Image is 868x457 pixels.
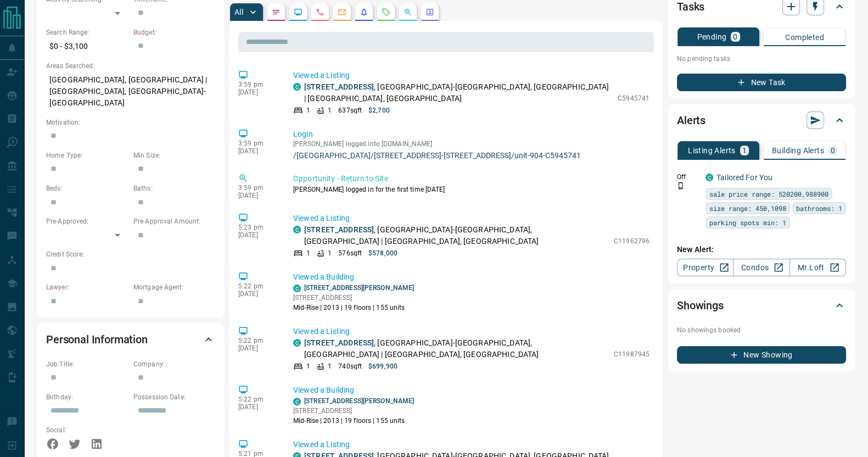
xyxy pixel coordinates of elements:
p: [GEOGRAPHIC_DATA], [GEOGRAPHIC_DATA] | [GEOGRAPHIC_DATA], [GEOGRAPHIC_DATA]-[GEOGRAPHIC_DATA] [46,71,215,112]
p: 1 [742,147,747,154]
p: Mid-Rise | 2013 | 19 floors | 155 units [293,303,414,313]
p: Viewed a Listing [293,439,649,450]
p: Birthday: [46,392,128,402]
p: $0 - $3,100 [46,37,128,55]
p: Viewed a Listing [293,70,649,81]
p: [DATE] [238,290,277,298]
a: [STREET_ADDRESS] [304,225,374,234]
div: Showings [677,292,846,319]
svg: Requests [382,8,390,16]
p: 1 [328,361,332,371]
p: Viewed a Listing [293,326,649,337]
div: condos.ca [293,83,301,91]
p: $699,900 [368,361,397,371]
p: $578,000 [368,248,397,258]
p: 0 [733,33,737,41]
p: [PERSON_NAME] logged into [DOMAIN_NAME] [293,140,649,148]
p: C5945741 [618,93,649,103]
svg: Lead Browsing Activity [294,8,303,16]
p: Search Range: [46,27,128,37]
div: condos.ca [293,285,301,292]
p: 5:23 pm [238,224,277,231]
p: No pending tasks [677,51,846,67]
a: [STREET_ADDRESS][PERSON_NAME] [304,397,414,405]
p: [DATE] [238,192,277,199]
p: New Alert: [677,244,846,255]
span: size range: 450,1098 [709,203,786,214]
div: condos.ca [293,226,301,233]
div: Alerts [677,107,846,133]
p: Motivation: [46,118,215,127]
p: Company: [133,359,215,369]
p: [DATE] [238,88,277,96]
p: [STREET_ADDRESS] [293,406,414,416]
p: Pre-Approval Amount: [133,216,215,226]
svg: Opportunities [404,8,412,16]
p: , [GEOGRAPHIC_DATA]-[GEOGRAPHIC_DATA], [GEOGRAPHIC_DATA] | [GEOGRAPHIC_DATA], [GEOGRAPHIC_DATA] [304,337,608,360]
p: , [GEOGRAPHIC_DATA]-[GEOGRAPHIC_DATA], [GEOGRAPHIC_DATA] | [GEOGRAPHIC_DATA], [GEOGRAPHIC_DATA] [304,224,608,247]
h2: Showings [677,297,724,314]
p: Mortgage Agent: [133,282,215,292]
button: New Showing [677,346,846,364]
p: Listing Alerts [688,147,736,154]
p: Viewed a Building [293,271,649,283]
p: 5:22 pm [238,337,277,344]
p: 3:59 pm [238,81,277,88]
p: 1 [306,105,310,115]
p: [DATE] [238,344,277,352]
p: Viewed a Building [293,384,649,396]
p: Completed [785,34,824,41]
p: C11987945 [614,349,649,359]
p: 5:22 pm [238,282,277,290]
p: [STREET_ADDRESS] [293,293,414,303]
p: [DATE] [238,231,277,239]
a: Tailored For You [716,173,772,182]
p: [DATE] [238,403,277,411]
p: 637 sqft [338,105,362,115]
p: All [234,8,243,16]
p: , [GEOGRAPHIC_DATA]-[GEOGRAPHIC_DATA], [GEOGRAPHIC_DATA] | [GEOGRAPHIC_DATA], [GEOGRAPHIC_DATA] [304,81,612,104]
p: Budget: [133,27,215,37]
p: [PERSON_NAME] logged in for the first time [DATE] [293,185,649,194]
div: condos.ca [293,398,301,405]
p: Pre-Approved: [46,216,128,226]
div: condos.ca [705,174,713,181]
span: sale price range: 520200,988900 [709,188,828,199]
p: Home Type: [46,151,128,160]
p: Baths: [133,183,215,193]
svg: Notes [272,8,281,16]
p: 3:59 pm [238,140,277,147]
a: Property [677,259,733,276]
div: Personal Information [46,326,215,353]
h2: Personal Information [46,331,148,348]
span: parking spots min: 1 [709,217,786,228]
p: Pending [697,33,726,41]
p: 1 [328,105,332,115]
p: Job Title: [46,359,128,369]
p: Opportunity - Return to Site [293,173,649,185]
p: Credit Score: [46,249,215,259]
p: C11962796 [614,236,649,246]
p: Viewed a Listing [293,213,649,224]
p: Social: [46,425,128,435]
p: [DATE] [238,147,277,155]
p: Login [293,129,649,140]
svg: Emails [338,8,346,16]
a: /[GEOGRAPHIC_DATA]/[STREET_ADDRESS]-[STREET_ADDRESS]/unit-904-C5945741 [293,151,649,160]
p: Mid-Rise | 2013 | 19 floors | 155 units [293,416,414,426]
a: Mr.Loft [789,259,846,276]
button: New Task [677,74,846,91]
p: Possession Date: [133,392,215,402]
svg: Push Notification Only [677,182,685,190]
a: [STREET_ADDRESS][PERSON_NAME] [304,284,414,292]
p: 576 sqft [338,248,362,258]
h2: Alerts [677,112,705,129]
p: 1 [306,248,310,258]
p: 5:22 pm [238,395,277,403]
p: 1 [328,248,332,258]
p: Building Alerts [772,147,824,154]
a: [STREET_ADDRESS] [304,82,374,91]
p: 3:59 pm [238,184,277,192]
a: Condos [733,259,789,276]
p: 740 sqft [338,361,362,371]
